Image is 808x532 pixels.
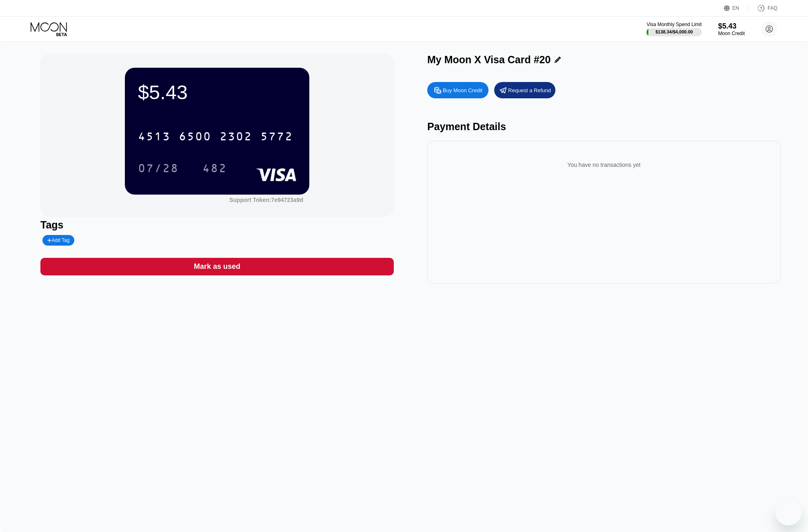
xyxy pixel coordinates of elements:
[718,22,745,36] div: $5.43Moon Credit
[260,131,293,144] div: 5772
[434,153,774,176] div: You have no transactions yet
[138,81,296,104] div: $5.43
[724,4,749,12] div: EN
[220,131,252,144] div: 2302
[646,22,701,27] div: Visa Monthly Spend Limit
[646,22,701,36] div: Visa Monthly Spend Limit$138.34/$4,000.00
[733,5,739,11] div: EN
[133,126,298,146] div: 4513650023025772
[40,219,394,231] div: Tags
[40,258,394,275] div: Mark as used
[229,197,303,203] div: Support Token: 7e94723a9d
[427,54,551,66] div: My Moon X Visa Card #20
[749,4,777,12] div: FAQ
[443,87,482,94] div: Buy Moon Credit
[655,29,693,34] div: $138.34 / $4,000.00
[718,22,745,31] div: $5.43
[42,235,74,246] div: Add Tag
[132,158,185,178] div: 07/28
[202,163,227,176] div: 482
[196,158,233,178] div: 482
[494,82,555,98] div: Request a Refund
[179,131,211,144] div: 6500
[427,82,488,98] div: Buy Moon Credit
[508,87,551,94] div: Request a Refund
[718,31,745,36] div: Moon Credit
[47,237,69,243] div: Add Tag
[229,197,303,203] div: Support Token:7e94723a9d
[194,262,240,271] div: Mark as used
[138,131,171,144] div: 4513
[427,121,781,133] div: Payment Details
[768,5,777,11] div: FAQ
[775,499,801,525] iframe: Nút để khởi chạy cửa sổ nhắn tin
[138,163,179,176] div: 07/28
